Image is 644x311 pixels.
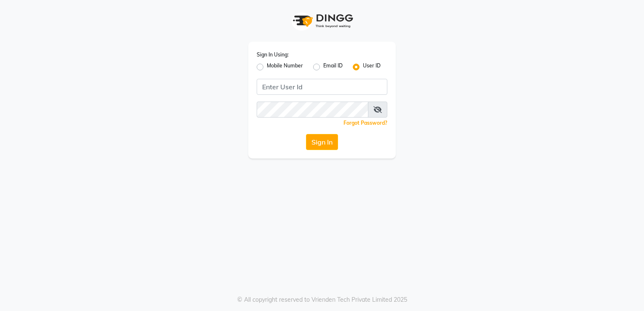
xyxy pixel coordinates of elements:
[257,51,289,59] label: Sign In Using:
[257,102,368,118] input: Username
[288,8,356,33] img: logo1.svg
[323,62,343,72] label: Email ID
[306,134,338,150] button: Sign In
[343,120,387,126] a: Forgot Password?
[257,79,387,95] input: Username
[267,62,303,72] label: Mobile Number
[363,62,381,72] label: User ID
